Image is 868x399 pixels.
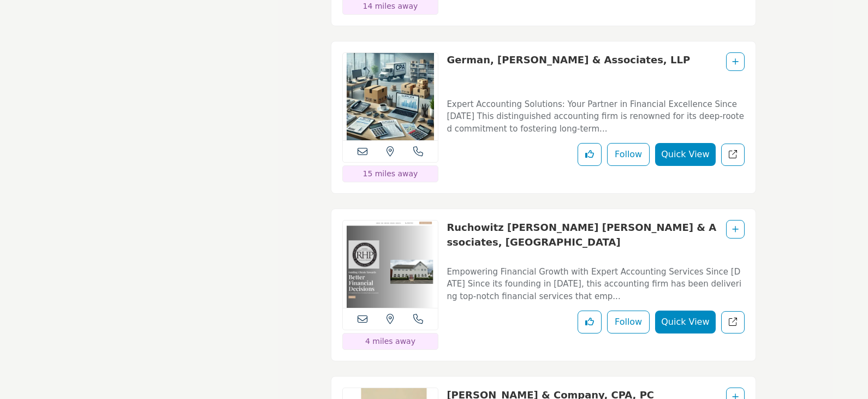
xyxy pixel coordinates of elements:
[447,92,744,135] a: Expert Accounting Solutions: Your Partner in Financial Excellence Since [DATE] This distinguished...
[447,259,744,303] a: Empowering Financial Growth with Expert Accounting Services Since [DATE] Since its founding in [D...
[365,337,415,346] span: 4 miles away
[721,311,745,334] a: Redirect to listing
[447,98,744,135] p: Expert Accounting Solutions: Your Partner in Financial Excellence Since [DATE] This distinguished...
[578,311,602,334] button: Like listing
[578,143,602,166] button: Like listing
[447,222,716,248] a: Ruchowitz [PERSON_NAME] [PERSON_NAME] & Associates, [GEOGRAPHIC_DATA]
[655,311,715,334] button: Quick View
[447,52,690,89] p: German, Vreeland & Associates, LLP
[732,57,739,66] a: Add To List
[655,143,715,166] button: Quick View
[447,266,744,303] p: Empowering Financial Growth with Expert Accounting Services Since [DATE] Since its founding in [D...
[447,220,720,257] p: Ruchowitz Hausman Palmieri & Associates, PA
[343,221,438,308] img: Ruchowitz Hausman Palmieri & Associates, PA
[721,144,745,166] a: Redirect to listing
[362,169,418,178] span: 15 miles away
[607,311,650,334] button: Follow
[362,2,418,10] span: 14 miles away
[732,225,739,234] a: Add To List
[607,143,650,166] button: Follow
[447,54,690,65] a: German, [PERSON_NAME] & Associates, LLP
[343,53,438,140] img: German, Vreeland & Associates, LLP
